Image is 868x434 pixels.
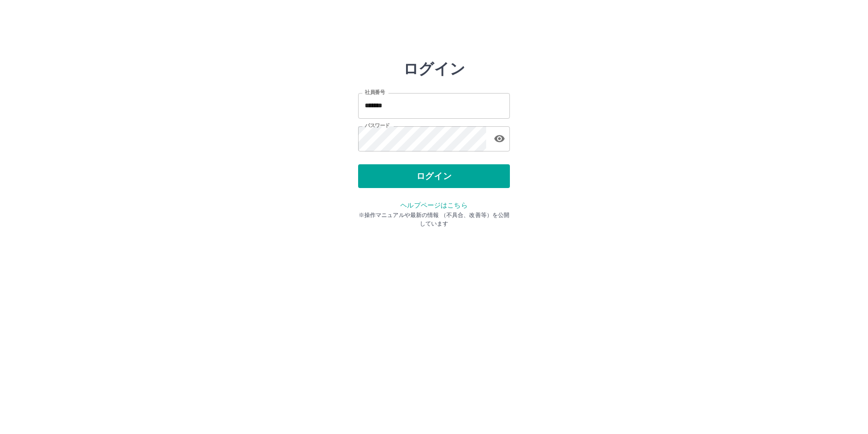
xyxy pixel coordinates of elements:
label: 社員番号 [365,89,385,96]
label: パスワード [365,122,390,129]
p: ※操作マニュアルや最新の情報 （不具合、改善等）を公開しています [358,211,510,228]
a: ヘルプページはこちら [400,201,467,209]
button: ログイン [358,164,510,188]
h2: ログイン [403,60,465,78]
